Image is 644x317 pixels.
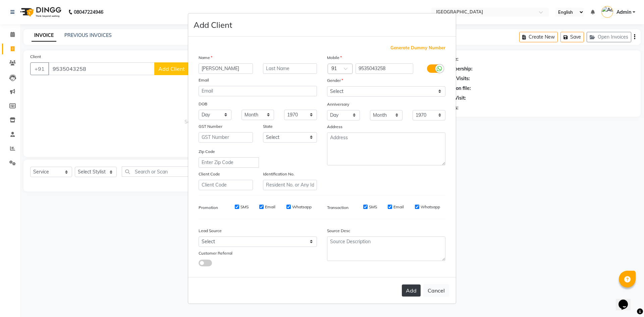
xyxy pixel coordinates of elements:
label: DOB [199,101,207,107]
input: GST Number [199,132,253,143]
iframe: chat widget [616,290,637,310]
input: Enter Zip Code [199,157,259,168]
label: GST Number [199,123,222,129]
label: SMS [240,204,249,210]
label: Whatsapp [292,204,312,210]
label: Zip Code [199,149,215,155]
label: Email [199,77,209,83]
span: Generate Dummy Number [390,45,445,51]
input: Email [199,86,317,96]
label: Client Code [199,171,220,177]
button: Cancel [423,284,449,297]
label: SMS [369,204,377,210]
label: Promotion [199,205,218,211]
label: Identification No. [263,171,294,177]
label: Mobile [327,55,342,61]
label: Anniversary [327,101,349,107]
label: Email [393,204,404,210]
label: Source Desc [327,228,350,234]
label: State [263,123,273,129]
input: First Name [199,63,253,74]
input: Client Code [199,180,253,190]
label: Gender [327,77,343,84]
label: Customer Referral [199,250,232,256]
input: Resident No. or Any Id [263,180,317,190]
label: Lead Source [199,228,222,234]
label: Whatsapp [421,204,440,210]
h4: Add Client [194,19,232,31]
label: Email [265,204,275,210]
label: Transaction [327,205,348,211]
input: Last Name [263,63,317,74]
label: Name [199,55,212,61]
button: Add [402,284,421,297]
label: Address [327,124,342,130]
input: Mobile [356,63,414,74]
